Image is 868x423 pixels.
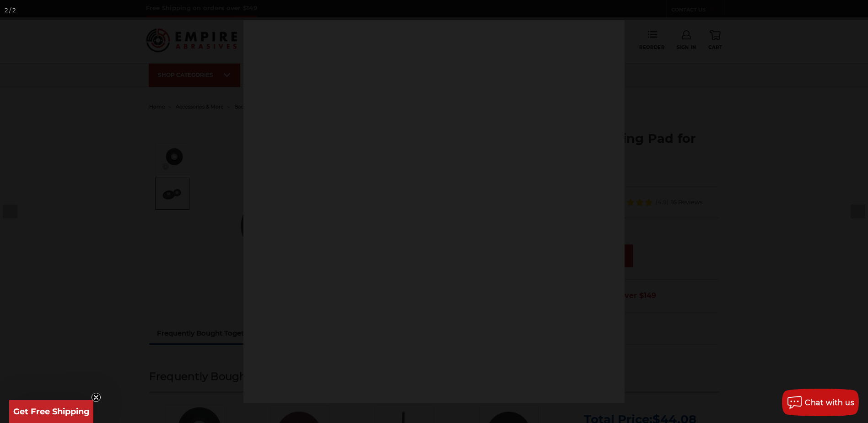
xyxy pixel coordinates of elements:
span: Get Free Shipping [13,407,90,417]
button: Next (arrow right) [836,189,868,234]
button: Chat with us [782,389,859,416]
div: Get Free ShippingClose teaser [9,400,93,423]
button: Close teaser [92,393,101,402]
span: Chat with us [805,398,854,407]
